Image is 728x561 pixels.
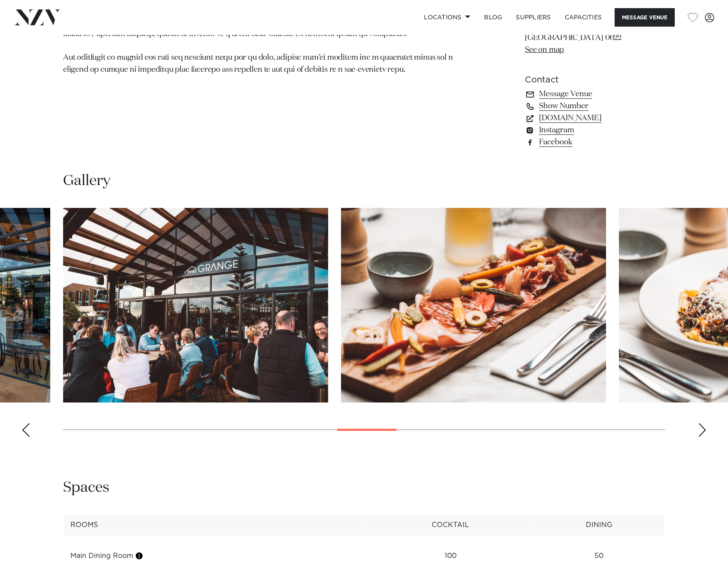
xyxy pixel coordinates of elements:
[63,478,110,497] h2: Spaces
[368,515,533,536] th: Cocktail
[525,46,564,54] a: See on map
[417,8,477,27] a: Locations
[525,136,665,148] a: Facebook
[64,515,368,536] th: Rooms
[63,171,110,191] h2: Gallery
[525,112,665,124] a: [DOMAIN_NAME]
[477,8,509,27] a: BLOG
[525,88,665,100] a: Message Venue
[525,124,665,136] a: Instagram
[63,208,328,402] swiper-slide: 11 / 22
[509,8,557,27] a: SUPPLIERS
[14,9,61,25] img: nzv-logo.png
[525,73,665,86] h6: Contact
[615,8,675,27] button: Message Venue
[341,208,606,402] swiper-slide: 12 / 22
[558,8,609,27] a: Capacities
[533,515,665,536] th: Dining
[525,100,665,112] a: Show Number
